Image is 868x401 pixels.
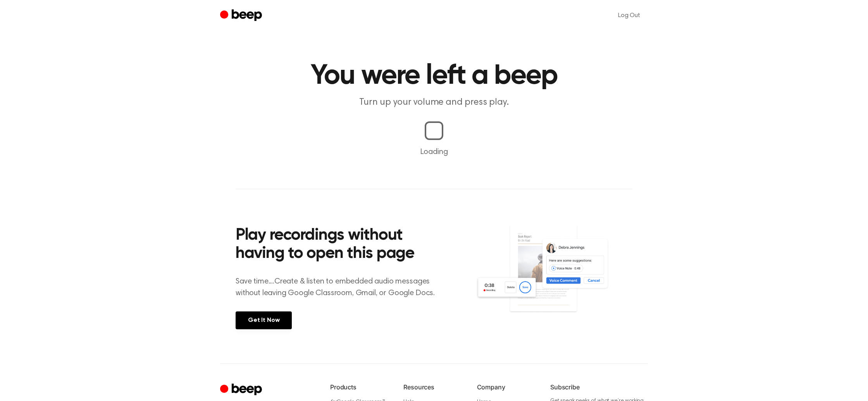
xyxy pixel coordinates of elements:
[550,382,648,392] h6: Subscribe
[220,382,264,398] a: Cruip
[9,146,859,158] p: Loading
[220,8,264,23] a: Beep
[236,226,444,263] h2: Play recordings without having to open this page
[236,311,292,329] a: Get It Now
[285,96,583,109] p: Turn up your volume and press play.
[477,382,538,392] h6: Company
[403,382,464,392] h6: Resources
[236,62,632,90] h1: You were left a beep
[330,382,391,392] h6: Products
[610,6,648,25] a: Log Out
[236,276,444,299] p: Save time....Create & listen to embedded audio messages without leaving Google Classroom, Gmail, ...
[475,224,632,328] img: Voice Comments on Docs and Recording Widget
